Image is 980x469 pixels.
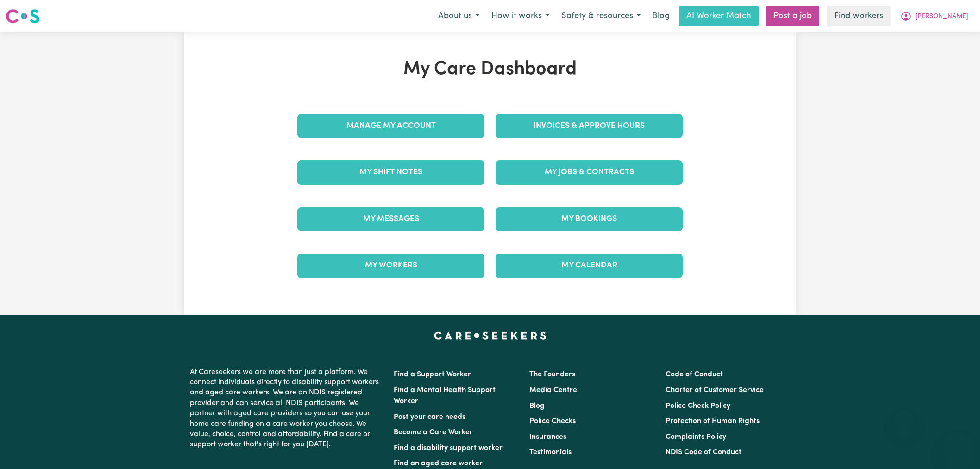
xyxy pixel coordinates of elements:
[529,371,575,378] a: The Founders
[766,6,819,26] a: Post a job
[432,6,485,26] button: About us
[297,207,484,231] a: My Messages
[666,387,764,394] a: Charter of Customer Service
[895,410,913,428] iframe: Close message
[529,402,545,410] a: Blog
[190,363,383,454] p: At Careseekers we are more than just a platform. We connect individuals directly to disability su...
[496,254,683,278] a: My Calendar
[292,58,688,81] h1: My Care Dashboard
[894,6,974,26] button: My Account
[297,254,484,278] a: My Workers
[529,449,572,456] a: Testimonials
[679,6,759,26] a: AI Worker Match
[6,8,40,25] img: Careseekers logo
[943,432,973,462] iframe: Button to launch messaging window
[915,12,968,22] span: [PERSON_NAME]
[666,371,723,378] a: Code of Conduct
[647,6,675,26] a: Blog
[434,332,547,339] a: Careseekers home page
[394,413,465,421] a: Post your care needs
[666,449,741,456] a: NDIS Code of Conduct
[496,207,683,231] a: My Bookings
[496,160,683,184] a: My Jobs & Contracts
[6,6,40,27] a: Careseekers logo
[394,387,496,405] a: Find a Mental Health Support Worker
[827,6,891,26] a: Find workers
[529,418,576,425] a: Police Checks
[394,444,503,452] a: Find a disability support worker
[666,418,760,425] a: Protection of Human Rights
[496,114,683,138] a: Invoices & Approve Hours
[485,6,555,26] button: How it works
[529,433,566,441] a: Insurances
[666,433,726,441] a: Complaints Policy
[297,160,484,184] a: My Shift Notes
[555,6,647,26] button: Safety & resources
[394,371,471,378] a: Find a Support Worker
[394,460,483,467] a: Find an aged care worker
[529,387,577,394] a: Media Centre
[666,402,730,410] a: Police Check Policy
[394,429,473,436] a: Become a Care Worker
[297,114,484,138] a: Manage My Account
